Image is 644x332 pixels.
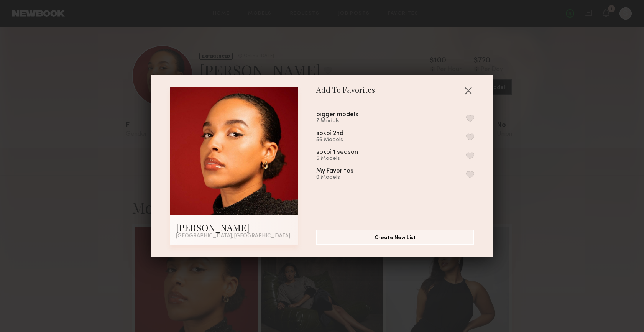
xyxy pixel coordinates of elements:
[316,149,358,156] div: sokoi 1 season
[316,118,377,124] div: 7 Models
[316,137,362,143] div: 56 Models
[176,221,292,233] div: [PERSON_NAME]
[316,156,376,162] div: 5 Models
[316,168,353,174] div: My Favorites
[316,230,474,245] button: Create New List
[316,174,372,181] div: 0 Models
[316,112,358,118] div: bigger models
[462,84,474,97] button: Close
[316,130,343,137] div: sokoi 2nd
[176,233,292,239] div: [GEOGRAPHIC_DATA], [GEOGRAPHIC_DATA]
[316,87,375,99] span: Add To Favorites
